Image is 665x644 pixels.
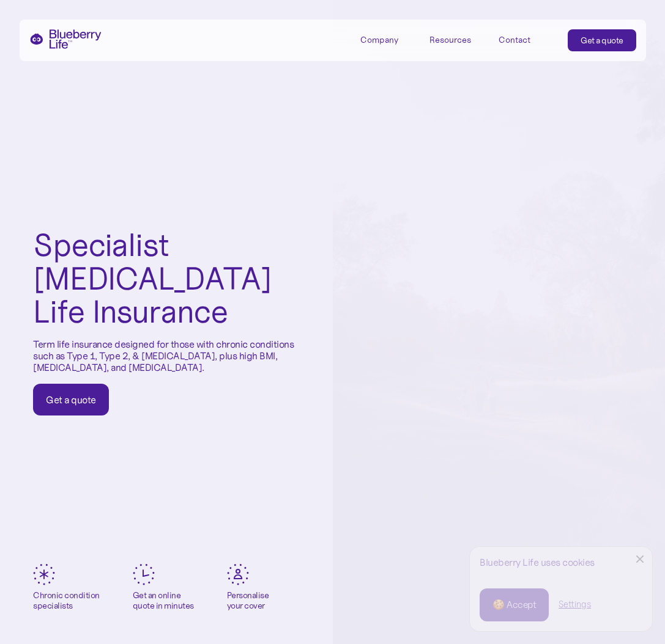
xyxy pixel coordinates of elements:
[360,35,398,45] div: Company
[492,598,536,612] div: 🍪 Accept
[499,35,530,45] div: Contact
[33,384,109,415] a: Get a quote
[499,29,554,49] a: Contact
[429,29,485,49] div: Resources
[46,393,96,406] div: Get a quote
[581,34,623,46] div: Get a quote
[628,547,652,571] a: Close Cookie Popup
[568,29,636,51] a: Get a quote
[33,229,300,329] h1: Specialist [MEDICAL_DATA] Life Insurance
[33,338,300,374] p: Term life insurance designed for those with chronic conditions such as Type 1, Type 2, & [MEDICAL...
[133,590,194,611] div: Get an online quote in minutes
[360,29,415,49] div: Company
[29,29,102,49] a: home
[480,557,642,568] div: Blueberry Life uses cookies
[480,588,549,621] a: 🍪 Accept
[559,598,591,611] a: Settings
[33,590,100,611] div: Chronic condition specialists
[429,35,471,45] div: Resources
[227,590,269,611] div: Personalise your cover
[640,559,641,560] div: Close Cookie Popup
